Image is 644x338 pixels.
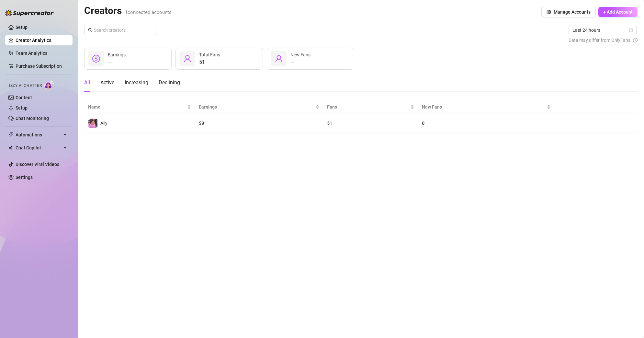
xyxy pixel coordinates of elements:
[569,37,630,44] span: Data may differ from OnlyFans
[9,83,42,89] span: Izzy AI Chatter
[199,103,314,111] span: Earnings
[100,121,107,126] span: Ally
[418,101,554,113] th: New Fans
[84,79,90,87] div: All
[44,80,54,89] img: AI Chatter
[8,132,14,137] span: thunderbolt
[108,58,126,66] div: —
[622,316,638,332] iframe: Intercom live chat
[327,103,409,111] span: Fans
[16,35,67,45] a: Creator Analytics
[16,105,28,111] a: Setup
[8,146,13,150] img: Chat Copilot
[16,51,47,56] a: Team Analytics
[290,52,311,57] span: New Fans
[572,25,633,35] span: Last 24 hours
[84,101,195,113] th: Name
[94,27,147,34] input: Search creators
[323,101,418,113] th: Fans
[125,9,172,15] span: 1 connected accounts
[5,10,54,16] img: logo-BBDzfeDw.svg
[16,95,32,100] a: Content
[16,143,62,153] span: Chat Copilot
[327,120,414,127] div: 51
[199,120,319,127] div: $ 0
[290,58,311,66] div: —
[159,79,180,87] div: Declining
[547,10,551,14] span: setting
[16,130,62,140] span: Automations
[199,58,220,66] div: 51
[199,52,220,57] span: Total Fans
[100,79,114,87] div: Active
[541,7,596,17] button: Manage Accounts
[84,5,172,17] h2: Creators
[16,64,62,69] a: Purchase Subscription
[16,175,33,180] a: Settings
[633,37,638,44] span: info-circle
[554,9,591,15] span: Manage Accounts
[88,119,97,128] img: Ally
[184,55,191,63] span: user
[603,9,633,15] span: + Add Account
[16,162,59,167] a: Discover Viral Videos
[629,28,633,32] span: calendar
[195,101,323,113] th: Earnings
[108,52,126,57] span: Earnings
[598,7,638,17] button: + Add Account
[88,28,93,32] span: search
[422,120,550,127] div: 0
[88,103,186,111] span: Name
[125,79,148,87] div: Increasing
[92,55,100,63] span: dollar-circle
[422,103,545,111] span: New Fans
[16,116,49,121] a: Chat Monitoring
[275,55,283,63] span: user
[16,25,28,30] a: Setup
